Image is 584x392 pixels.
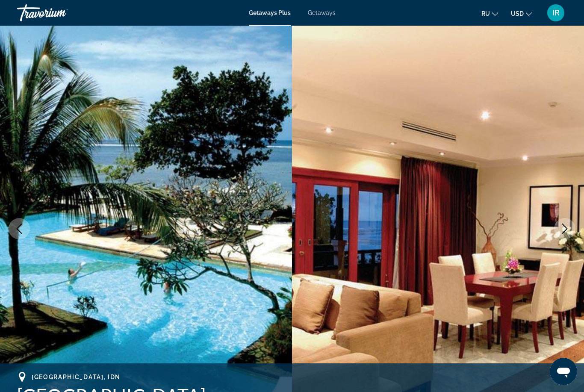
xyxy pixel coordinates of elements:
a: Getaways [308,9,336,16]
button: User Menu [545,4,567,22]
a: Getaways Plus [249,9,291,16]
span: IR [552,9,560,17]
span: ru [481,10,490,17]
span: [GEOGRAPHIC_DATA], IDN [32,374,121,380]
button: Next image [554,218,575,239]
button: Change currency [511,7,532,20]
iframe: Кнопка запуска окна обмена сообщениями [550,358,577,385]
button: Change language [481,7,498,20]
span: USD [511,10,524,17]
a: Travorium [17,2,103,24]
button: Previous image [9,218,30,239]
